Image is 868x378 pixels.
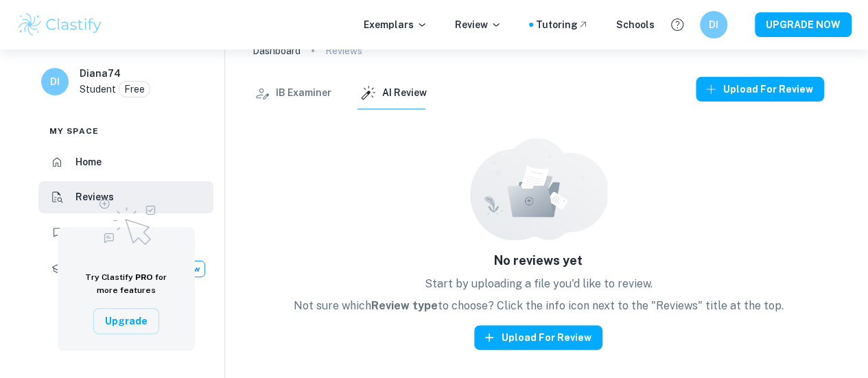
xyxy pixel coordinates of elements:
[706,17,722,32] h6: DI
[135,272,153,282] span: PRO
[359,77,427,110] button: AI Review
[49,125,99,137] span: My space
[364,17,427,32] p: Exemplars
[616,17,655,32] a: Schools
[16,11,104,38] img: Clastify logo
[294,298,784,314] p: Not sure which to choose? Click the info icon next to the "Reviews" title at the top.
[474,325,602,350] button: Upload for review
[38,216,213,249] a: Bookmarks
[75,154,102,169] h6: Home
[425,276,653,292] p: Start by uploading a file you'd like to review.
[38,145,213,178] a: Home
[74,271,178,297] h6: Try Clastify for more features
[93,308,159,334] button: Upgrade
[75,189,114,204] h6: Reviews
[455,17,502,32] p: Review
[494,251,583,270] h6: No reviews yet
[696,77,824,102] button: Upload for review
[75,225,128,240] h6: Bookmarks
[124,82,145,97] p: Free
[92,190,161,249] img: Upgrade to Pro
[666,13,689,36] button: Help and Feedback
[47,74,63,89] h6: DI
[536,17,589,32] a: Tutoring
[755,12,852,37] button: UPGRADE NOW
[696,77,824,110] a: Upload for review
[38,181,213,214] a: Reviews
[253,77,331,110] button: IB Examiner
[253,41,301,60] a: Dashboard
[700,11,727,38] button: DI
[470,137,607,240] img: No reviews
[371,299,438,312] strong: Review type
[325,43,362,58] p: Reviews
[80,66,121,81] h6: Diana74
[80,82,116,97] p: Student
